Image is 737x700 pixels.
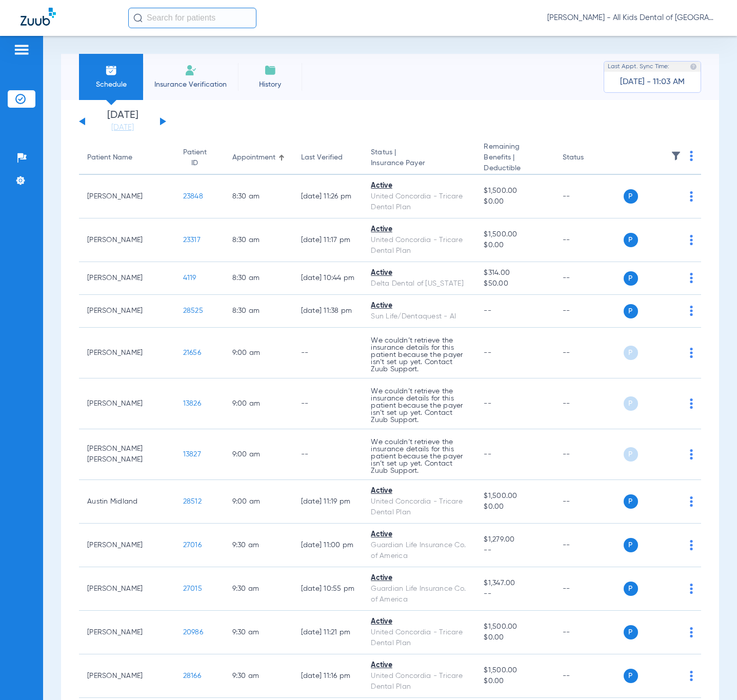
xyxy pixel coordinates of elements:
li: [DATE] [92,110,153,133]
span: History [246,79,294,90]
img: group-dot-blue.svg [690,191,693,202]
span: Schedule [87,79,135,90]
span: $0.00 [484,240,546,251]
div: Sun Life/Dentaquest - AI [371,311,467,322]
img: x.svg [667,235,677,245]
td: [PERSON_NAME] [79,524,175,567]
span: Insurance Payer [371,158,467,169]
span: $1,500.00 [484,491,546,502]
span: $50.00 [484,278,546,289]
div: United Concordia - Tricare Dental Plan [371,627,467,649]
img: group-dot-blue.svg [690,151,693,161]
img: x.svg [667,584,677,594]
td: -- [554,611,624,654]
td: 8:30 AM [224,175,293,218]
td: [PERSON_NAME] [79,654,175,698]
span: P [624,669,638,683]
td: 9:00 AM [224,378,293,429]
div: Active [371,224,467,235]
img: Zuub Logo [21,8,56,26]
td: [DATE] 11:16 PM [293,654,363,698]
div: Active [371,181,467,191]
td: [DATE] 11:19 PM [293,480,363,524]
img: x.svg [667,671,677,681]
div: Last Verified [301,152,355,163]
div: Patient ID [183,147,216,169]
span: $314.00 [484,268,546,278]
span: $0.00 [484,502,546,512]
td: -- [554,175,624,218]
span: $0.00 [484,196,546,207]
span: 28525 [183,307,203,314]
td: 9:30 AM [224,654,293,698]
td: [DATE] 11:00 PM [293,524,363,567]
span: -- [484,400,491,407]
div: United Concordia - Tricare Dental Plan [371,191,467,213]
td: 9:00 AM [224,480,293,524]
div: Active [371,486,467,496]
td: [PERSON_NAME] [79,328,175,378]
span: P [624,625,638,639]
span: -- [484,545,546,556]
td: [DATE] 11:26 PM [293,175,363,218]
td: [DATE] 11:21 PM [293,611,363,654]
div: Active [371,301,467,311]
td: -- [554,218,624,262]
span: 27015 [183,585,202,592]
img: x.svg [667,306,677,316]
iframe: Chat Widget [686,651,737,700]
span: 23848 [183,193,203,200]
td: -- [554,524,624,567]
td: 9:30 AM [224,567,293,611]
span: [DATE] - 11:03 AM [620,77,685,87]
div: Appointment [232,152,285,163]
span: $0.00 [484,632,546,643]
td: -- [554,262,624,295]
div: Patient Name [87,152,167,163]
td: 9:00 AM [224,328,293,378]
img: x.svg [667,398,677,409]
th: Status [554,142,624,175]
td: 9:00 AM [224,429,293,480]
td: 8:30 AM [224,218,293,262]
span: $1,279.00 [484,534,546,545]
td: -- [554,328,624,378]
div: United Concordia - Tricare Dental Plan [371,671,467,692]
div: Active [371,660,467,671]
div: Active [371,616,467,627]
td: 9:30 AM [224,611,293,654]
img: x.svg [667,627,677,637]
img: Manual Insurance Verification [185,64,197,76]
td: Austin Midland [79,480,175,524]
a: [DATE] [92,123,153,133]
th: Remaining Benefits | [475,142,554,175]
div: Appointment [232,152,275,163]
th: Status | [363,142,475,175]
td: -- [293,378,363,429]
img: group-dot-blue.svg [690,306,693,316]
img: group-dot-blue.svg [690,584,693,594]
img: last sync help info [690,63,697,70]
td: [PERSON_NAME] [79,175,175,218]
td: -- [554,295,624,328]
img: History [264,64,276,76]
td: [DATE] 10:55 PM [293,567,363,611]
img: filter.svg [671,151,681,161]
span: 28512 [183,498,202,505]
span: P [624,233,638,247]
img: group-dot-blue.svg [690,627,693,637]
span: P [624,346,638,360]
span: 20986 [183,629,203,636]
td: [DATE] 11:17 PM [293,218,363,262]
img: group-dot-blue.svg [690,540,693,550]
span: P [624,538,638,552]
span: P [624,396,638,411]
span: 27016 [183,542,202,549]
span: Insurance Verification [151,79,230,90]
img: group-dot-blue.svg [690,496,693,507]
span: 23317 [183,236,201,244]
td: 8:30 AM [224,262,293,295]
td: -- [554,654,624,698]
div: Patient ID [183,147,207,169]
img: Schedule [105,64,117,76]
